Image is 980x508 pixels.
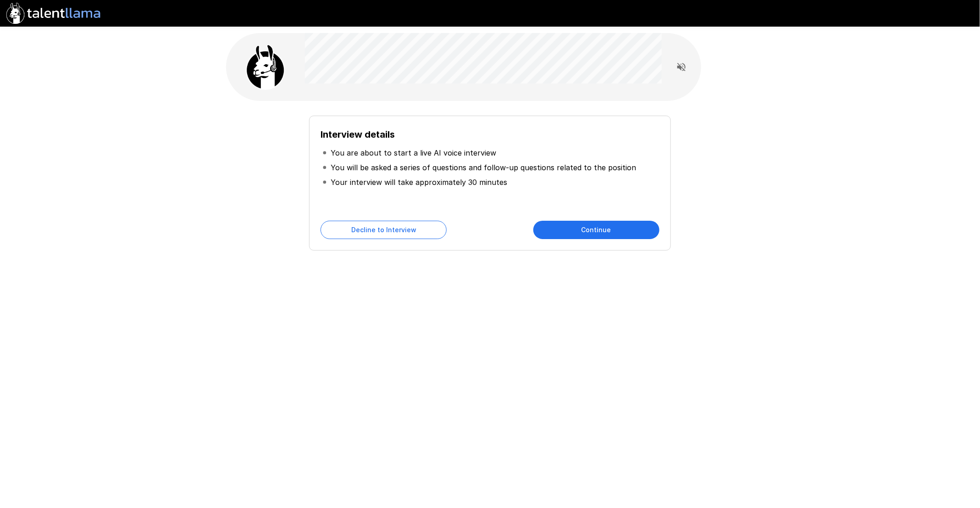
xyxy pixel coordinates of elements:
[331,147,496,158] p: You are about to start a live AI voice interview
[331,177,507,188] p: Your interview will take approximately 30 minutes
[243,44,288,90] img: llama_clean.png
[331,162,636,173] p: You will be asked a series of questions and follow-up questions related to the position
[321,129,395,140] b: Interview details
[533,221,659,239] button: Continue
[672,58,691,76] button: Read questions aloud
[321,221,447,239] button: Decline to Interview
